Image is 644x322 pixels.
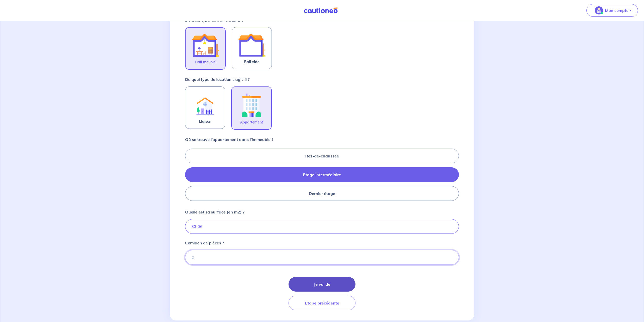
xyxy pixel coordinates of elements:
[238,31,265,59] img: illu_empty_lease.svg
[238,91,265,119] img: illu_apartment.svg
[289,296,355,310] button: Etape précédente
[185,186,459,201] label: Dernier étage
[185,167,459,182] label: Etage intermédiaire
[185,149,459,163] label: Rez-de-chaussée
[185,240,224,246] p: Combien de pièces ?
[185,76,249,82] p: De quel type de location s’agit-il ?
[192,32,219,59] img: illu_furnished_lease.svg
[199,118,211,124] span: Maison
[244,59,259,65] span: Bail vide
[185,136,273,142] p: Où se trouve l’appartement dans l’immeuble ?
[595,6,603,14] img: illu_account_valid_menu.svg
[240,119,263,125] span: Appartement
[185,250,459,265] input: Ex: 1
[191,91,219,118] img: illu_rent.svg
[605,7,629,13] p: Mon compte
[302,7,340,14] img: Cautioneo
[289,277,355,292] button: Je valide
[586,4,638,17] button: illu_account_valid_menu.svgMon compte
[195,59,216,65] span: Bail meublé
[185,219,459,234] input: Ex : 67
[185,209,244,215] p: Quelle est sa surface (en m2) ?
